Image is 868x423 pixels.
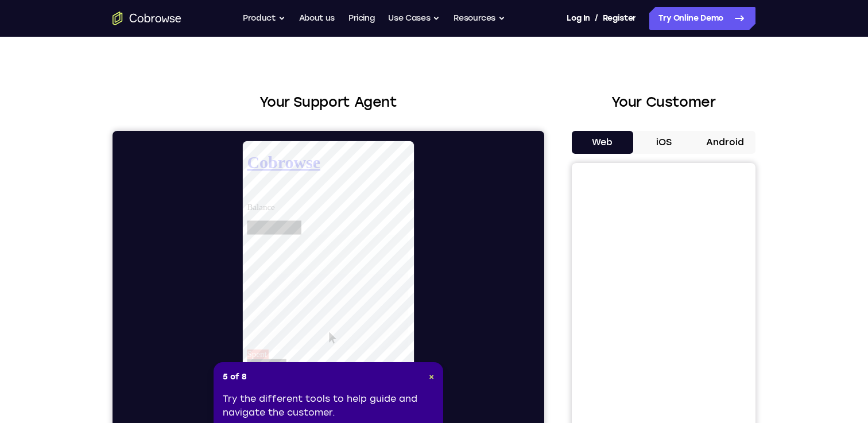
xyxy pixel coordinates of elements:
[246,350,271,375] button: Appareil complet
[171,350,196,375] button: Encre d’effacement
[276,350,312,375] button: Fin de la session
[377,351,400,374] a: Popout
[113,92,544,112] h2: Your Support Agent
[572,92,755,112] h2: Your Customer
[567,7,590,30] a: Log In
[149,350,175,375] button: Annotations couleur
[223,371,247,383] span: 5 of 8
[649,7,755,30] a: Try Online Demo
[193,350,211,375] button: Menu d’outils de dessin
[299,7,335,30] a: About us
[572,131,633,154] button: Web
[595,11,598,25] span: /
[603,7,636,30] a: Register
[633,131,695,154] button: iOS
[454,7,505,30] button: Resources
[429,371,434,383] button: Close Tour
[216,350,241,375] button: Commande à distance
[429,372,434,382] span: ×
[119,350,145,375] button: Pointeur laser
[400,351,423,374] button: Informations sur l’appareil
[388,7,440,30] button: Use Cases
[694,131,755,154] button: Android
[243,7,285,30] button: Product
[348,7,375,30] a: Pricing
[113,11,181,25] a: Go to the home page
